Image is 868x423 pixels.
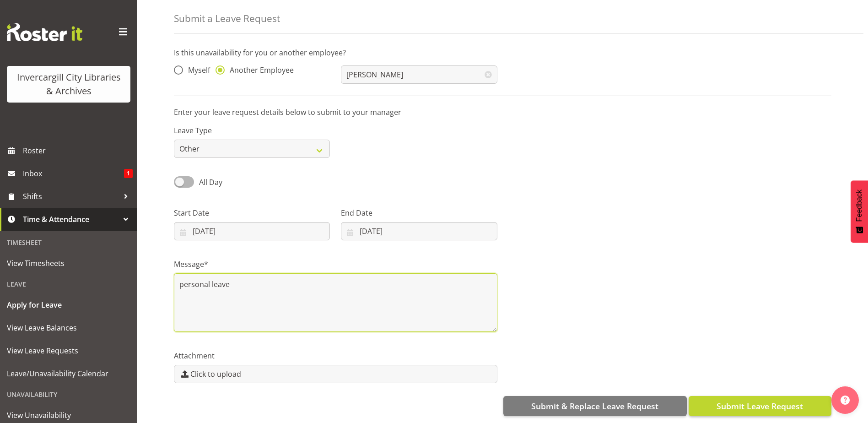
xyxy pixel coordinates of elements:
[341,207,497,218] label: End Date
[23,144,133,157] span: Roster
[174,47,831,58] p: Is this unavailability for you or another employee?
[689,396,831,416] button: Submit Leave Request
[2,316,135,339] a: View Leave Balances
[7,23,82,41] img: Rosterit website logo
[174,259,497,270] label: Message*
[851,180,868,243] button: Feedback - Show survey
[7,408,130,422] span: View Unavailability
[190,369,241,380] span: Click to upload
[717,400,803,412] span: Submit Leave Request
[174,222,330,240] input: Click to select...
[23,212,119,226] span: Time & Attendance
[225,65,294,75] span: Another Employee
[174,107,831,118] p: Enter your leave request details below to submit to your manager
[174,207,330,218] label: Start Date
[174,125,330,136] label: Leave Type
[7,256,130,270] span: View Timesheets
[2,293,135,316] a: Apply for Leave
[183,65,210,75] span: Myself
[199,177,222,187] span: All Day
[2,233,135,252] div: Timesheet
[7,367,130,380] span: Leave/Unavailability Calendar
[7,298,130,312] span: Apply for Leave
[174,13,280,24] h4: Submit a Leave Request
[503,396,687,416] button: Submit & Replace Leave Request
[174,350,497,361] label: Attachment
[23,167,124,180] span: Inbox
[2,275,135,293] div: Leave
[855,190,863,222] span: Feedback
[2,362,135,385] a: Leave/Unavailability Calendar
[341,222,497,240] input: Click to select...
[16,70,121,98] div: Invercargill City Libraries & Archives
[7,321,130,335] span: View Leave Balances
[841,396,850,405] img: help-xxl-2.png
[23,190,119,203] span: Shifts
[7,344,130,358] span: View Leave Requests
[341,65,497,84] input: Select Employee
[2,339,135,362] a: View Leave Requests
[2,385,135,404] div: Unavailability
[124,169,133,178] span: 1
[531,400,658,412] span: Submit & Replace Leave Request
[2,252,135,275] a: View Timesheets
